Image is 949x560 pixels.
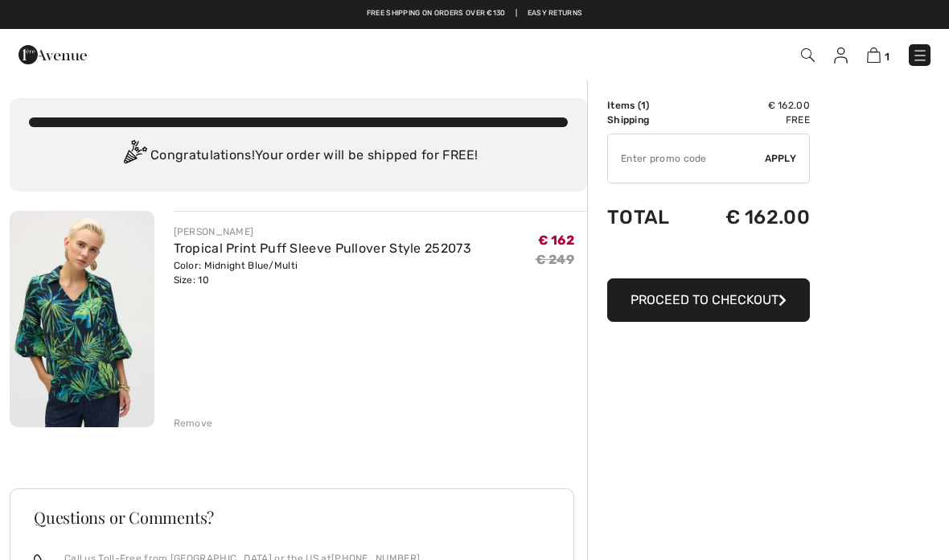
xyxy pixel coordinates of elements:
[607,113,693,127] td: Shipping
[693,113,810,127] td: Free
[631,292,779,307] span: Proceed to Checkout
[867,47,881,63] img: Shopping Bag
[912,47,928,64] img: Menu
[765,151,797,166] span: Apply
[10,211,154,427] img: Tropical Print Puff Sleeve Pullover Style 252073
[367,8,506,19] a: Free shipping on orders over €130
[118,140,150,172] img: Congratulation2.svg
[834,47,848,64] img: My Info
[693,98,810,113] td: € 162.00
[801,48,815,62] img: Search
[516,8,517,19] span: |
[18,39,87,71] img: 1ère Avenue
[34,509,550,525] h3: Questions or Comments?
[18,46,87,61] a: 1ère Avenue
[536,252,575,267] s: € 249
[885,51,889,63] span: 1
[693,190,810,245] td: € 162.00
[607,190,693,245] td: Total
[174,241,471,256] a: Tropical Print Puff Sleeve Pullover Style 252073
[528,8,583,19] a: Easy Returns
[29,140,568,172] div: Congratulations! Your order will be shipped for FREE!
[174,258,471,287] div: Color: Midnight Blue/Multi Size: 10
[174,224,471,239] div: [PERSON_NAME]
[641,100,646,111] span: 1
[174,416,213,430] div: Remove
[538,233,575,248] span: € 162
[607,98,693,113] td: Items ( )
[867,45,889,64] a: 1
[607,278,810,322] button: Proceed to Checkout
[607,245,810,273] iframe: PayPal
[608,134,765,183] input: Promo code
